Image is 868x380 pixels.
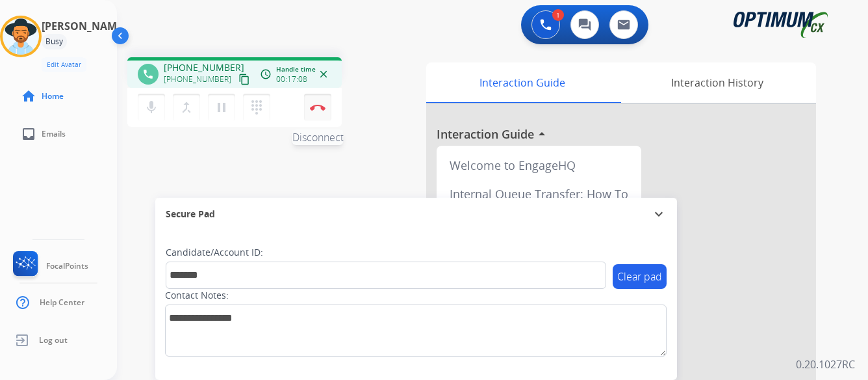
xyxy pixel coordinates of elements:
h3: [PERSON_NAME] [42,18,126,34]
span: [PHONE_NUMBER] [164,61,244,74]
button: Edit Avatar [42,57,86,72]
mat-icon: close [318,68,329,80]
div: Internal Queue Transfer: How To [442,180,636,208]
label: Contact Notes: [165,289,229,302]
mat-icon: dialpad [249,100,264,115]
mat-icon: pause [214,100,229,115]
div: Interaction History [618,62,816,103]
p: 0.20.1027RC [796,357,855,372]
span: 00:17:08 [276,74,307,85]
img: avatar [3,18,39,55]
label: Candidate/Account ID: [166,246,263,259]
div: Interaction Guide [426,62,618,103]
span: FocalPoints [46,261,88,271]
mat-icon: content_copy [238,74,250,85]
button: Disconnect [304,94,331,121]
a: FocalPoints [10,251,88,281]
button: Clear pad [613,264,667,289]
mat-icon: phone [142,68,154,80]
mat-icon: inbox [21,126,36,142]
img: control [310,104,325,111]
span: Home [42,91,64,102]
span: Emails [42,129,66,139]
span: Handle time [276,64,316,74]
span: Log out [39,335,68,346]
div: Busy [42,34,67,49]
span: Secure Pad [166,208,215,221]
mat-icon: access_time [260,68,272,80]
mat-icon: merge_type [179,100,194,115]
div: Welcome to EngageHQ [442,151,636,180]
mat-icon: mic [144,100,159,115]
mat-icon: home [21,88,36,104]
mat-icon: expand_more [651,206,667,222]
span: Help Center [40,297,84,308]
span: Disconnect [292,129,344,145]
div: 1 [552,9,564,21]
span: [PHONE_NUMBER] [164,74,231,85]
